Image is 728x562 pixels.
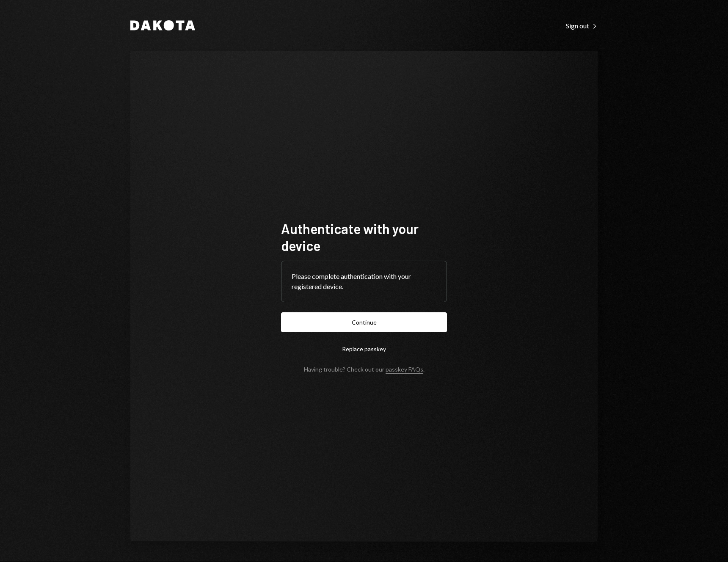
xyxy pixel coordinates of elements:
[281,312,447,332] button: Continue
[292,271,436,292] div: Please complete authentication with your registered device.
[304,366,425,373] div: Having trouble? Check out our .
[281,339,447,359] button: Replace passkey
[281,220,447,254] h1: Authenticate with your device
[566,21,598,30] a: Sign out
[386,366,423,374] a: passkey FAQs
[566,22,598,30] div: Sign out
